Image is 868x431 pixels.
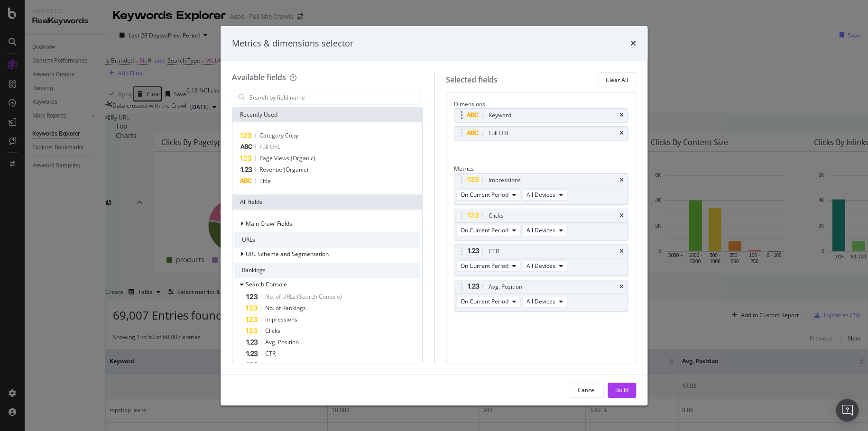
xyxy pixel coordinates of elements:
div: times [630,37,636,50]
span: On Current Period [461,262,508,270]
span: Impressions [265,315,297,323]
div: ClickstimesOn Current PeriodAll Devices [454,209,628,240]
span: URL Scheme and Segmentation [246,250,329,258]
div: Dimensions [454,100,628,108]
div: ImpressionstimesOn Current PeriodAll Devices [454,173,628,205]
button: On Current Period [456,296,520,307]
div: Build [615,386,628,394]
span: CTR [265,349,276,358]
div: CTR [489,247,499,256]
span: Full URL [259,143,280,151]
div: Recently Used [232,107,422,122]
span: Search Console [246,280,287,288]
div: times [619,112,624,118]
span: All Devices [526,262,555,270]
span: No. of Rankings [265,304,306,312]
div: Selected fields [446,74,498,85]
div: Impressions [489,175,521,185]
span: All Devices [526,297,555,305]
div: Available fields [232,72,286,83]
span: All Devices [526,226,555,234]
div: Clicks [489,211,504,220]
div: Avg. Position [489,282,522,292]
div: Metrics [454,165,628,173]
button: All Devices [522,225,567,236]
span: Revenue (Organic) [259,165,308,174]
button: On Current Period [456,225,520,236]
div: Keywordtimes [454,108,628,122]
div: modal [221,26,647,405]
div: times [619,130,624,136]
div: Metrics & dimensions selector [232,37,353,50]
div: times [619,213,624,219]
div: times [619,177,624,183]
div: CTRtimesOn Current PeriodAll Devices [454,244,628,276]
span: Category Copy [259,131,298,139]
input: Search by field name [249,90,420,104]
span: Main Crawl Fields [246,220,292,228]
button: On Current Period [456,260,520,272]
span: Title [259,177,271,185]
button: All Devices [522,296,567,307]
div: Avg. PositiontimesOn Current PeriodAll Devices [454,280,628,312]
div: Keyword [489,110,511,120]
span: Avg. Position [265,338,299,346]
span: Clicks [265,327,280,335]
div: times [619,248,624,254]
span: On Current Period [461,226,508,234]
button: Build [608,383,636,398]
div: Full URLtimes [454,126,628,140]
span: Page Views (Organic) [259,154,315,162]
button: Clear All [598,72,636,87]
div: All fields [232,194,422,210]
span: On Current Period [461,191,508,199]
button: On Current Period [456,189,520,201]
button: Cancel [570,383,604,398]
button: All Devices [522,260,567,272]
div: Cancel [578,386,596,394]
span: On Current Period [461,297,508,305]
div: Full URL [489,128,509,138]
div: Open Intercom Messenger [836,399,859,422]
div: Clear All [606,76,628,84]
div: URLs [234,232,420,248]
span: All Devices [526,191,555,199]
button: All Devices [522,189,567,201]
span: No. of URLs (Search Console) [265,293,342,301]
div: times [619,284,624,290]
div: Rankings [234,263,420,278]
